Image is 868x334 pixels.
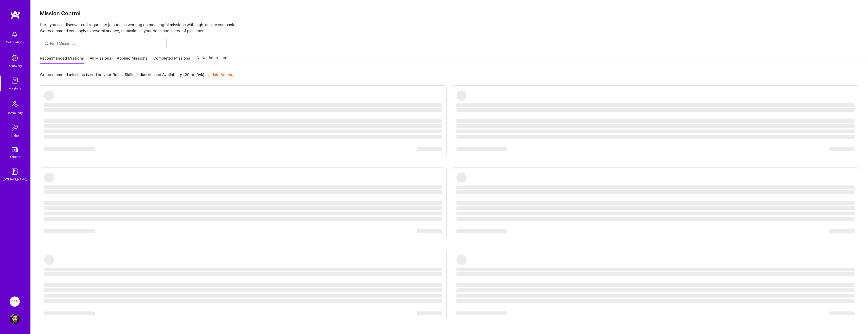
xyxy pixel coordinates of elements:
[12,147,18,152] img: tokens
[40,72,235,77] p: We recommend missions based on your , , and .
[113,72,123,77] b: Roles
[40,10,859,16] h3: Mission Control
[90,55,111,64] a: All Missions
[10,296,20,307] img: Insight Partners: Data & AI - Sourcing
[196,55,227,64] a: Not Interested
[207,72,235,77] a: Update Settings
[136,72,155,77] b: Industries
[8,63,22,68] div: Discovery
[10,76,20,86] img: teamwork
[10,314,20,324] img: User Avatar
[7,110,23,116] div: Community
[125,72,134,77] b: Skills
[44,41,50,46] i: icon SearchGrey
[10,10,20,19] img: logo
[40,55,84,64] a: Recommended Missions
[9,86,21,91] div: Missions
[40,22,859,34] p: Here you can discover and request to join teams working on meaningful missions with high-quality ...
[10,154,20,159] div: Tokens
[153,55,190,64] a: Completed Missions
[10,53,20,63] img: discovery
[11,133,19,138] div: Invite
[8,314,21,324] a: User Avatar
[10,123,20,133] img: Invite
[6,40,24,45] div: Notifications
[162,72,205,77] b: Availability (20 hrs/wk)
[3,177,27,182] div: [DOMAIN_NAME]
[8,296,21,307] a: Insight Partners: Data & AI - Sourcing
[10,166,20,177] img: guide book
[9,98,21,110] img: Community
[50,41,163,46] input: Find Mission...
[117,55,147,64] a: Applied Missions
[10,29,20,40] img: bell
